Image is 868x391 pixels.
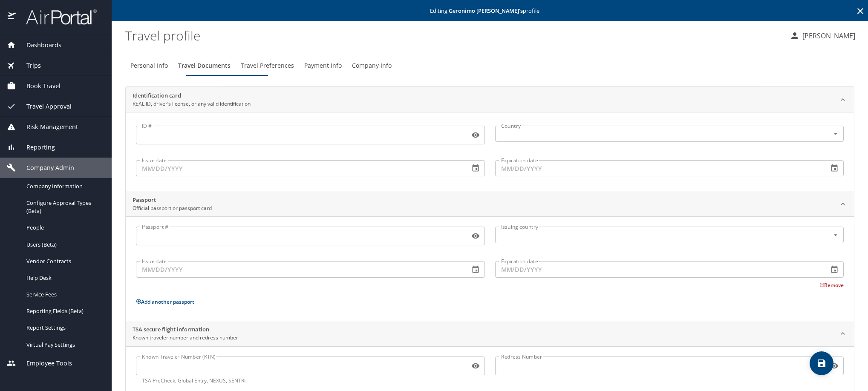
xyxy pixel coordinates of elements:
span: Users (Beta) [26,241,101,249]
span: People [26,224,101,232]
button: Add another passport [136,298,194,305]
span: Reporting Fields (Beta) [26,307,101,315]
button: Remove [819,282,844,289]
span: Dashboards [16,40,61,50]
h2: Identification card [133,92,251,100]
div: TSA secure flight informationKnown traveler number and redress number [126,321,854,347]
button: [PERSON_NAME] [786,28,859,43]
div: Identification cardREAL ID, driver’s license, or any valid identification [126,87,854,112]
span: Payment Info [304,60,342,71]
span: Reporting [16,143,55,152]
span: Configure Approval Types (Beta) [26,199,101,215]
span: Company Info [352,60,392,71]
p: Known traveler number and redress number [133,334,238,342]
span: Risk Management [16,122,78,132]
span: Virtual Pay Settings [26,341,101,349]
strong: Geronimo [PERSON_NAME] 's [449,7,523,14]
span: Trips [16,61,41,70]
div: PassportOfficial passport or passport card [126,191,854,217]
p: Official passport or passport card [133,204,212,212]
span: Report Settings [26,324,101,332]
span: Company Admin [16,163,74,172]
span: Book Travel [16,81,61,91]
span: Travel Preferences [241,60,294,71]
div: Identification cardREAL ID, driver’s license, or any valid identification [126,112,854,191]
h1: Travel profile [125,22,783,49]
h2: TSA secure flight information [133,325,238,334]
span: Help Desk [26,274,101,282]
input: MM/DD/YYYY [495,160,822,176]
h2: Passport [133,196,212,204]
button: save [810,351,833,375]
img: airportal-logo.png [17,9,97,25]
input: MM/DD/YYYY [136,160,463,176]
span: Travel Documents [178,60,231,71]
span: Employee Tools [16,359,72,368]
span: Company Information [26,182,101,190]
input: MM/DD/YYYY [136,261,463,277]
img: icon-airportal.png [8,9,17,25]
p: REAL ID, driver’s license, or any valid identification [133,100,251,108]
div: PassportOfficial passport or passport card [126,216,854,320]
span: Vendor Contracts [26,257,101,265]
span: Travel Approval [16,102,72,111]
button: Open [831,230,841,240]
p: TSA PreCheck, Global Entry, NEXUS, SENTRI [142,377,479,385]
input: MM/DD/YYYY [495,261,822,277]
p: Editing profile [114,8,865,14]
div: Profile [125,55,854,76]
p: [PERSON_NAME] [800,31,855,41]
span: Personal Info [130,60,168,71]
span: Service Fees [26,290,101,299]
button: Open [831,129,841,139]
